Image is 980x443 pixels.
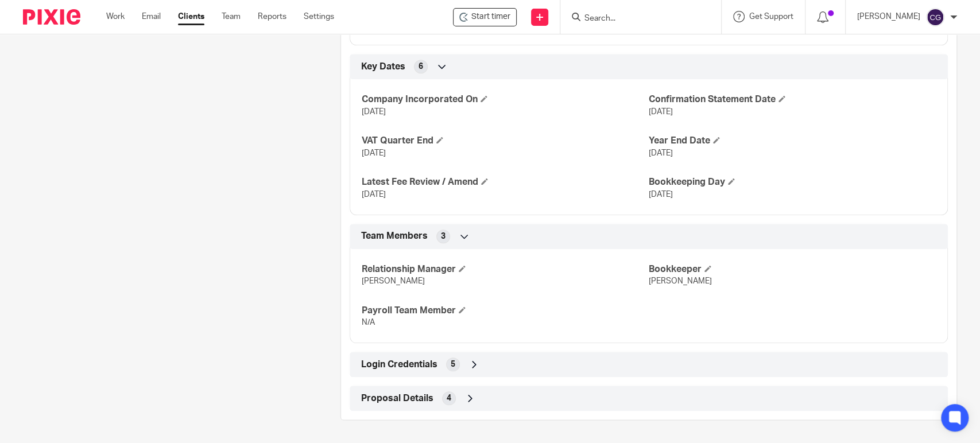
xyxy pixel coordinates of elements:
[258,11,286,22] a: Reports
[447,393,451,404] span: 4
[649,263,936,275] h4: Bookkeeper
[857,11,920,22] p: [PERSON_NAME]
[362,135,649,147] h4: VAT Quarter End
[304,11,334,22] a: Settings
[362,263,649,275] h4: Relationship Manager
[451,359,455,370] span: 5
[361,393,433,405] span: Proposal Details
[222,11,241,22] a: Team
[649,277,712,285] span: [PERSON_NAME]
[649,176,936,188] h4: Bookkeeping Day
[361,61,405,73] span: Key Dates
[649,149,673,157] span: [DATE]
[649,108,673,116] span: [DATE]
[649,191,673,199] span: [DATE]
[419,61,423,72] span: 6
[441,231,446,242] span: 3
[362,176,649,188] h4: Latest Fee Review / Amend
[453,8,517,26] div: Pact Earth Ltd
[23,9,80,25] img: Pixie
[649,135,936,147] h4: Year End Date
[362,191,386,199] span: [DATE]
[583,14,687,24] input: Search
[471,11,510,23] span: Start timer
[178,11,204,22] a: Clients
[749,13,793,21] span: Get Support
[142,11,161,22] a: Email
[106,11,125,22] a: Work
[362,149,386,157] span: [DATE]
[926,8,944,26] img: svg%3E
[362,108,386,116] span: [DATE]
[362,94,649,106] h4: Company Incorporated On
[362,305,649,317] h4: Payroll Team Member
[649,94,936,106] h4: Confirmation Statement Date
[362,277,425,285] span: [PERSON_NAME]
[362,318,375,327] span: N/A
[361,359,437,371] span: Login Credentials
[361,230,428,242] span: Team Members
